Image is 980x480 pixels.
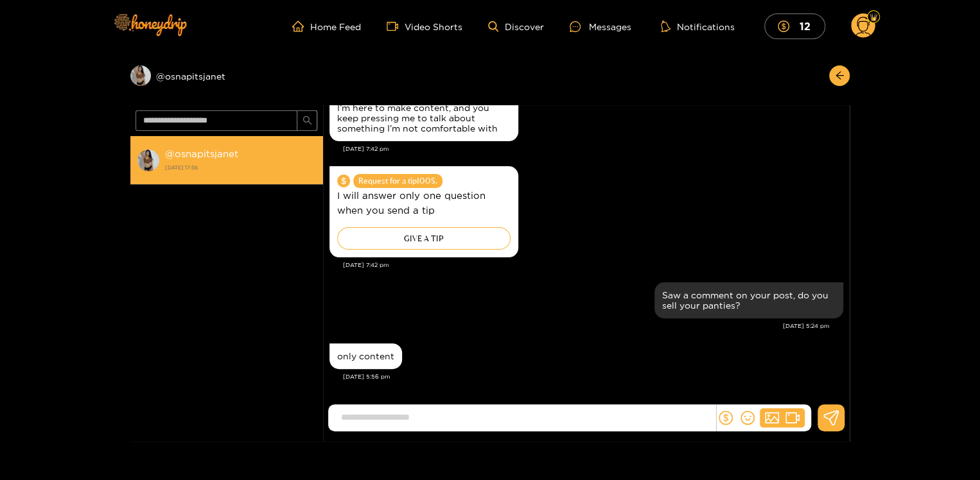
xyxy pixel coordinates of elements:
[716,408,735,427] button: dollar
[292,21,361,32] a: Home Feed
[130,65,323,86] div: @osnapitsjanet
[829,65,850,86] button: arrow-left
[297,110,317,131] button: search
[165,162,317,173] strong: [DATE] 17:56
[353,174,442,188] span: Request for a tip 100 $.
[764,13,825,39] button: 12
[137,149,160,172] img: conversation
[488,21,544,32] a: Discover
[329,166,518,257] div: Sep. 30, 7:42 pm
[302,116,312,126] span: search
[785,411,800,425] span: video-camera
[387,21,405,32] span: video-camera
[337,188,511,218] p: I will answer only one question when you send a tip
[719,411,733,425] span: dollar
[343,372,843,381] div: [DATE] 5:56 pm
[765,411,779,425] span: picture
[329,343,402,369] div: Oct. 1, 5:56 pm
[292,21,310,32] span: home
[570,19,631,34] div: Messages
[343,261,843,270] div: [DATE] 7:42 pm
[778,21,796,32] span: dollar
[870,13,877,21] img: Fan Level
[835,71,844,81] span: arrow-left
[654,282,843,318] div: Oct. 1, 5:24 pm
[740,411,755,425] span: smile
[337,351,394,361] div: only content
[165,148,238,159] strong: @ osnapitsjanet
[760,408,805,427] button: picturevideo-camera
[662,290,836,311] div: Saw a comment on your post, do you sell your panties?
[337,175,350,187] span: dollar-circle
[329,321,830,330] div: [DATE] 5:24 pm
[337,103,511,133] div: I’m here to make content, and you keep pressing me to talk about something I’m not comfortable with
[343,144,843,153] div: [DATE] 7:42 pm
[329,95,518,141] div: Sep. 30, 7:42 pm
[657,20,739,33] button: Notifications
[337,227,511,250] div: GIVE A TIP
[797,19,812,33] mark: 12
[387,21,462,32] a: Video Shorts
